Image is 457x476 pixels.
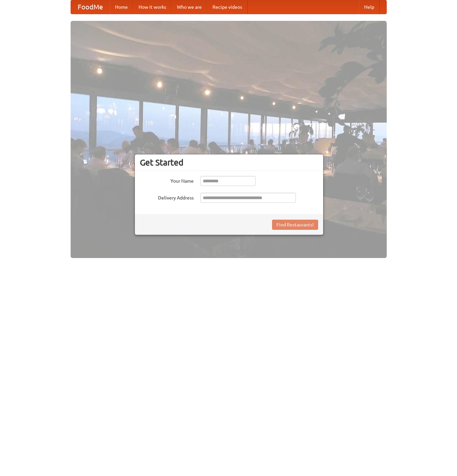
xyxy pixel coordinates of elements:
[110,0,133,14] a: Home
[140,193,194,201] label: Delivery Address
[207,0,247,14] a: Recipe videos
[359,0,380,14] a: Help
[140,157,318,168] h3: Get Started
[71,0,110,14] a: FoodMe
[272,220,318,230] button: Find Restaurants!
[140,176,194,184] label: Your Name
[133,0,172,14] a: How it works
[172,0,207,14] a: Who we are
